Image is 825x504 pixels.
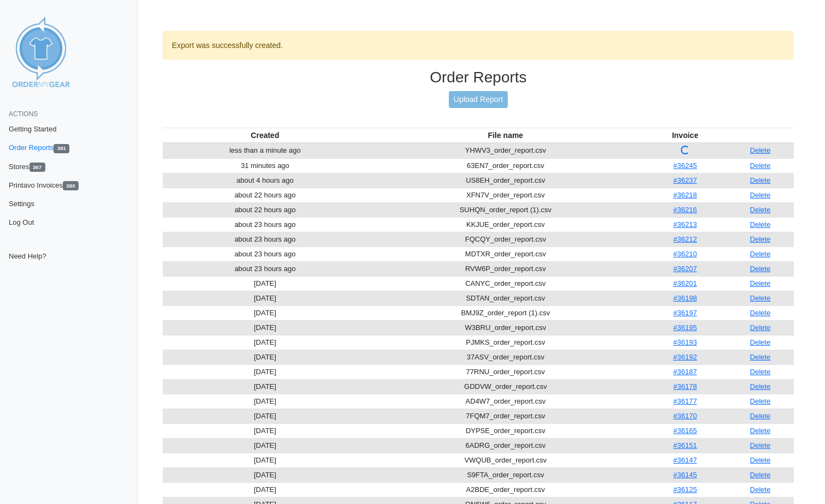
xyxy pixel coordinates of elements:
[750,206,771,214] a: Delete
[367,423,644,438] td: DYPSE_order_report.csv
[750,220,771,229] a: Delete
[750,323,771,332] a: Delete
[367,467,644,482] td: S9FTA_order_report.csv
[673,323,697,332] a: #36195
[163,276,367,291] td: [DATE]
[367,217,644,232] td: KKJUE_order_report.csv
[163,320,367,335] td: [DATE]
[367,438,644,453] td: 6ADRG_order_report.csv
[750,485,771,494] a: Delete
[673,397,697,405] a: #36177
[750,382,771,391] a: Delete
[673,412,697,420] a: #36170
[163,68,794,87] h3: Order Reports
[163,173,367,188] td: about 4 hours ago
[750,412,771,420] a: Delete
[673,456,697,464] a: #36147
[163,143,367,159] td: less than a minute ago
[673,309,697,317] a: #36197
[673,382,697,391] a: #36178
[750,146,771,154] a: Delete
[29,163,45,172] span: 367
[163,217,367,232] td: about 23 hours ago
[750,338,771,346] a: Delete
[163,232,367,247] td: about 23 hours ago
[367,335,644,350] td: PJMKS_order_report.csv
[750,279,771,287] a: Delete
[54,144,69,153] span: 381
[673,220,697,229] a: #36213
[367,128,644,143] th: File name
[750,441,771,449] a: Delete
[367,379,644,394] td: GDDVW_order_report.csv
[750,176,771,184] a: Delete
[367,247,644,261] td: MDTXR_order_report.csv
[750,235,771,243] a: Delete
[673,235,697,243] a: #36212
[163,394,367,409] td: [DATE]
[750,265,771,273] a: Delete
[367,305,644,320] td: BMJ9Z_order_report (1).csv
[367,232,644,247] td: FQCQY_order_report.csv
[673,279,697,287] a: #36201
[367,173,644,188] td: US8EH_order_report.csv
[367,188,644,202] td: XFN7V_order_report.csv
[367,202,644,217] td: SUHQN_order_report (1).csv
[163,438,367,453] td: [DATE]
[644,128,727,143] th: Invoice
[163,31,794,59] div: Export was successfully created.
[163,379,367,394] td: [DATE]
[673,265,697,273] a: #36207
[673,338,697,346] a: #36193
[673,161,697,170] a: #36245
[163,261,367,276] td: about 23 hours ago
[673,191,697,199] a: #36218
[750,250,771,258] a: Delete
[673,441,697,449] a: #36151
[750,397,771,405] a: Delete
[163,350,367,364] td: [DATE]
[163,482,367,497] td: [DATE]
[673,176,697,184] a: #36237
[163,158,367,173] td: 31 minutes ago
[367,158,644,173] td: 63EN7_order_report.csv
[163,291,367,305] td: [DATE]
[163,409,367,423] td: [DATE]
[673,368,697,376] a: #36187
[750,294,771,302] a: Delete
[673,485,697,494] a: #36125
[163,467,367,482] td: [DATE]
[750,161,771,170] a: Delete
[673,471,697,479] a: #36145
[750,309,771,317] a: Delete
[750,456,771,464] a: Delete
[163,364,367,379] td: [DATE]
[163,305,367,320] td: [DATE]
[367,143,644,159] td: YHWV3_order_report.csv
[750,353,771,361] a: Delete
[449,91,508,108] a: Upload Report
[367,453,644,467] td: VWQUB_order_report.csv
[163,202,367,217] td: about 22 hours ago
[673,294,697,302] a: #36198
[163,188,367,202] td: about 22 hours ago
[367,409,644,423] td: 7FQM7_order_report.csv
[367,482,644,497] td: A2BDE_order_report.csv
[163,453,367,467] td: [DATE]
[163,335,367,350] td: [DATE]
[367,291,644,305] td: SDTAN_order_report.csv
[367,261,644,276] td: RVW6P_order_report.csv
[163,423,367,438] td: [DATE]
[673,206,697,214] a: #36216
[9,110,38,118] span: Actions
[367,364,644,379] td: 77RNU_order_report.csv
[673,427,697,435] a: #36165
[367,350,644,364] td: 37ASV_order_report.csv
[750,191,771,199] a: Delete
[673,353,697,361] a: #36192
[750,471,771,479] a: Delete
[750,427,771,435] a: Delete
[163,247,367,261] td: about 23 hours ago
[163,128,367,143] th: Created
[367,320,644,335] td: W3BRU_order_report.csv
